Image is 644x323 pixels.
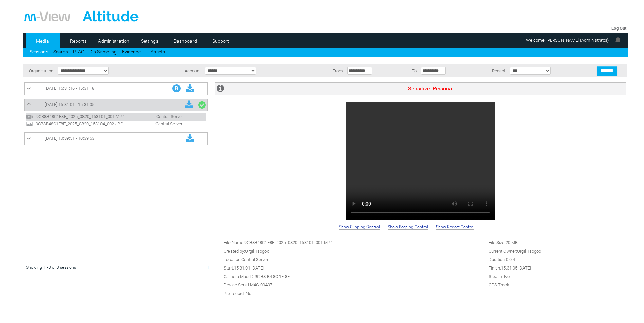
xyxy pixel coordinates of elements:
td: Sensitive: Personal [235,83,626,95]
span: Central Server [139,114,186,119]
a: Log Out [611,26,626,31]
a: [DATE] 15:31:16 - 15:31:18 [26,84,206,93]
span: Orgil Tsogoo [245,249,269,254]
span: 9CB8B48C1E8E_2025_0820_153101_001.MP4 [244,240,333,245]
a: Search [53,49,68,55]
span: Orgil Tsogoo [517,249,541,254]
span: | [431,224,433,230]
a: 9CB8B48C1E8E_2025_0820_153104_002.JPG Central Server [26,121,186,126]
span: Pre-record: [224,291,245,296]
span: | [383,224,384,230]
td: Created by: [222,247,486,255]
a: Support [204,36,237,46]
a: Settings [133,36,166,46]
td: Finish: [487,264,619,272]
span: Stealth: [489,274,503,279]
span: [DATE] 15:31:16 - 15:31:18 [45,86,94,91]
td: GPS Track: [487,281,619,289]
a: [DATE] 10:39:51 - 10:39:53 [26,134,206,143]
span: 9CB8B48C1E8E_2025_0820_153101_001.MP4 [35,114,138,119]
td: Organisation: [23,64,56,77]
span: 9CB8B48C1E8E_2025_0820_153104_002.JPG [34,121,137,126]
img: video24.svg [26,113,34,121]
span: 20 MB [505,240,518,245]
td: Location: [222,255,486,264]
span: No [246,291,251,296]
a: 9CB8B48C1E8E_2025_0820_153101_001.MP4 Central Server [26,114,186,119]
a: [DATE] 15:31:01 - 15:31:05 [26,101,206,109]
td: Account: [163,64,203,77]
td: Camera Mac ID: [222,272,486,281]
span: Show Beeping Control [388,224,428,230]
span: 1 [207,265,209,270]
a: RTAC [73,49,84,55]
a: Dashboard [169,36,202,46]
td: File Size: [487,238,619,247]
td: To: [401,64,419,77]
span: Central Server [139,121,186,126]
span: 9C:B8:B4:8C:1E:8E [255,274,290,279]
td: Device Serial: [222,281,486,289]
td: Current Owner: [487,247,619,255]
td: Start: [222,264,486,272]
span: M4G-00497 [250,282,272,287]
img: image24.svg [26,121,33,127]
span: Show Redact Control [436,224,474,230]
td: Duration: [487,255,619,264]
a: Sessions [30,49,48,55]
span: Central Server [241,257,268,262]
a: Dip Sampling [89,49,117,55]
a: Administration [97,36,130,46]
a: Evidence [122,49,141,55]
span: 15:31:05 [DATE] [501,265,531,271]
td: Redact: [475,64,508,77]
img: bell24.png [614,36,622,44]
td: From: [317,64,346,77]
span: Welcome, [PERSON_NAME] (Administrator) [526,38,609,43]
td: File Name: [222,238,486,247]
a: Assets [151,49,165,55]
img: R_Indication.svg [172,84,181,92]
span: No [504,274,510,279]
a: Reports [62,36,95,46]
span: Show Clipping Control [339,224,380,230]
span: Showing 1 - 3 of 3 sessions [26,265,76,270]
span: [DATE] 15:31:01 - 15:31:05 [45,102,94,107]
a: Media [26,36,59,46]
span: 15:31:01 [DATE] [234,265,264,271]
span: [DATE] 10:39:51 - 10:39:53 [45,136,94,141]
span: 0:0:4 [506,257,515,262]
